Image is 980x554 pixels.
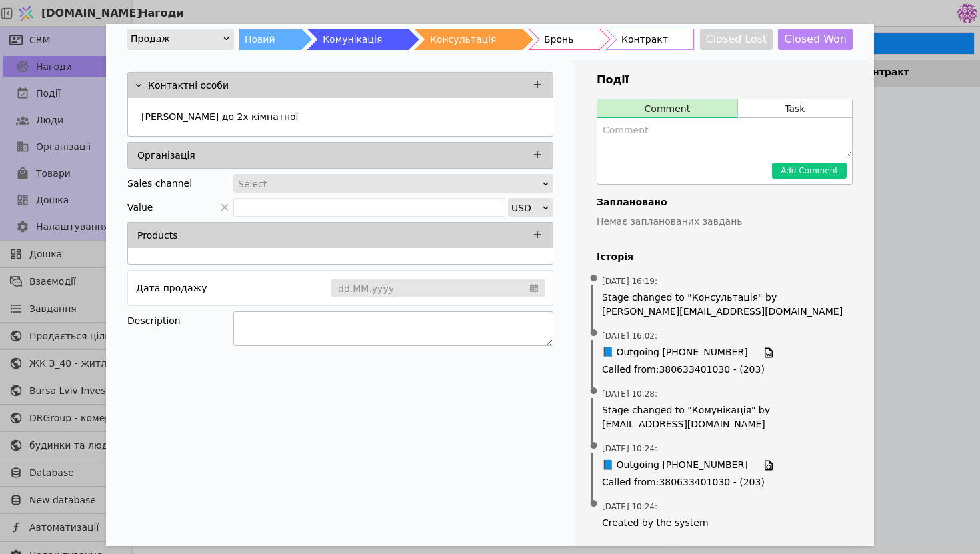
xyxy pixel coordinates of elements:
div: Продаж [131,29,222,48]
p: Організація [137,149,195,163]
span: • [587,429,601,463]
div: Дата продажу [136,279,207,297]
button: Add Comment [772,163,847,179]
div: Бронь [544,29,573,50]
div: Add Opportunity [106,24,874,546]
h3: Події [597,72,853,88]
span: • [587,262,601,296]
span: 📘 Outgoing [PHONE_NUMBER] [602,458,748,473]
span: Stage changed to "Комунікація" by [EMAIL_ADDRESS][DOMAIN_NAME] [602,403,847,431]
span: • [587,375,601,409]
div: Select [238,175,540,193]
span: [DATE] 16:19 : [602,275,657,287]
button: Comment [597,99,737,118]
p: Контактні особи [148,79,229,93]
div: Новий [245,29,275,50]
span: • [587,317,601,351]
span: [DATE] 16:02 : [602,330,657,342]
span: 📘 Outgoing [PHONE_NUMBER] [602,345,748,360]
div: Description [127,311,233,330]
span: Value [127,198,153,217]
svg: calendar [530,281,538,295]
span: [DATE] 10:24 : [602,501,657,513]
button: Closed Lost [700,29,773,50]
span: • [587,487,601,521]
div: Комунікація [323,29,382,50]
span: Created by the system [602,516,847,530]
span: [DATE] 10:28 : [602,388,657,400]
p: Products [137,229,177,243]
button: Closed Won [778,29,853,50]
span: Called from : 380633401030 - (203) [602,363,847,377]
div: USD [511,199,541,217]
div: Sales channel [127,174,192,193]
p: Немає запланованих завдань [597,215,853,229]
span: Called from : 380633401030 - (203) [602,475,847,489]
div: Контракт [621,29,668,50]
h4: Історія [597,250,853,264]
span: Stage changed to "Консультація" by [PERSON_NAME][EMAIL_ADDRESS][DOMAIN_NAME] [602,291,847,319]
p: [PERSON_NAME] до 2х кімнатної [141,110,298,124]
button: Task [738,99,852,118]
h4: Заплановано [597,195,853,209]
span: [DATE] 10:24 : [602,443,657,455]
div: Консультація [430,29,496,50]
